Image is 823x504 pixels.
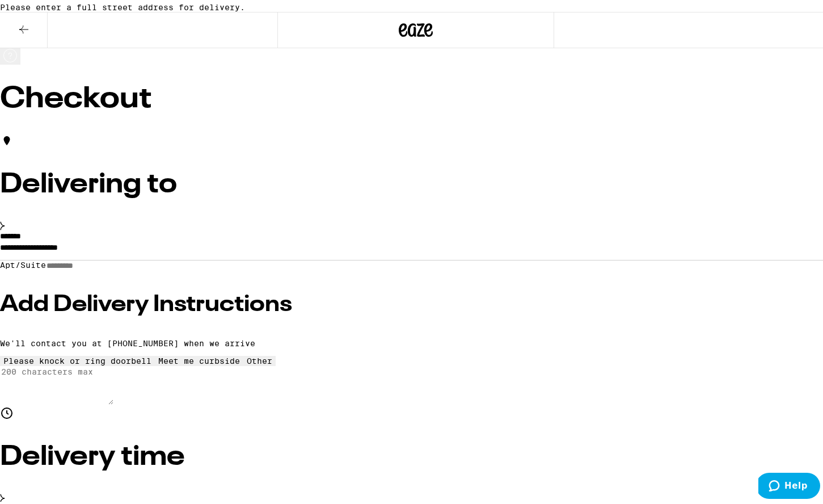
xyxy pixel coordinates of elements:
[155,353,243,363] button: Meet me curbside
[247,354,272,363] div: Other
[158,354,240,363] div: Meet me curbside
[243,353,276,363] button: Other
[3,354,151,363] div: Please knock or ring doorbell
[758,470,820,498] iframe: Opens a widget where you can find more information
